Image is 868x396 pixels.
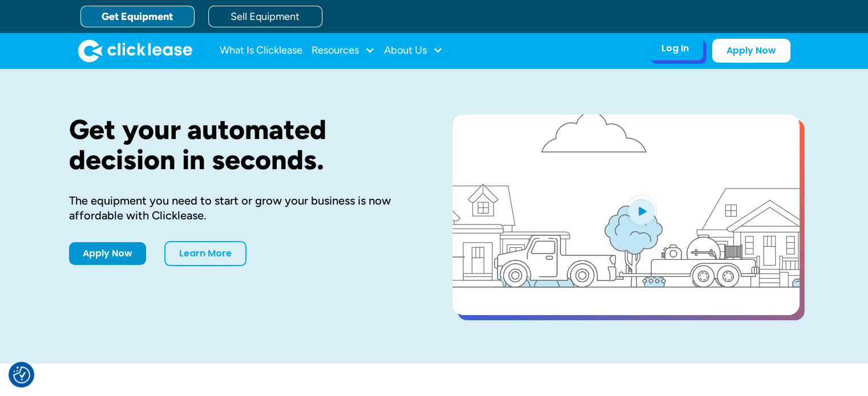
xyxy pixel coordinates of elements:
[384,39,443,62] div: About Us
[661,43,689,54] div: Log In
[69,193,416,223] div: The equipment you need to start or grow your business is now affordable with Clicklease.
[69,115,416,175] h1: Get your automated decision in seconds.
[164,241,247,266] a: Learn More
[626,195,657,227] img: Blue play button logo on a light blue circular background
[69,242,146,265] a: Apply Now
[453,115,800,315] a: open lightbox
[13,366,30,383] button: Consent Preferences
[80,6,195,27] a: Get Equipment
[208,6,322,27] a: Sell Equipment
[13,366,30,383] img: Revisit consent button
[312,39,375,62] div: Resources
[78,39,192,62] a: home
[78,39,192,62] img: Clicklease logo
[712,39,790,63] a: Apply Now
[220,39,302,62] a: What Is Clicklease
